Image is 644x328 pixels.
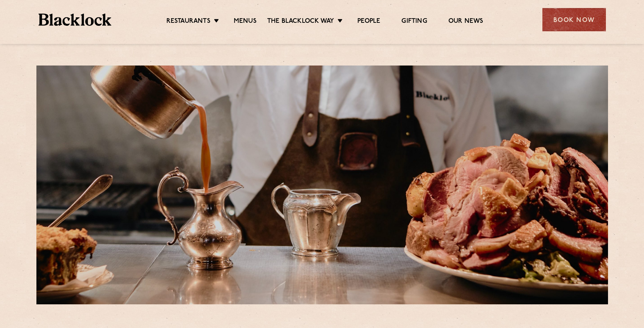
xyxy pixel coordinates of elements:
a: People [357,17,380,27]
img: BL_Textured_Logo-footer-cropped.svg [39,14,112,26]
a: The Blacklock Way [267,17,334,27]
a: Our News [448,17,484,27]
a: Gifting [401,17,427,27]
div: Book Now [542,8,606,31]
a: Restaurants [166,17,210,27]
a: Menus [234,17,257,27]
